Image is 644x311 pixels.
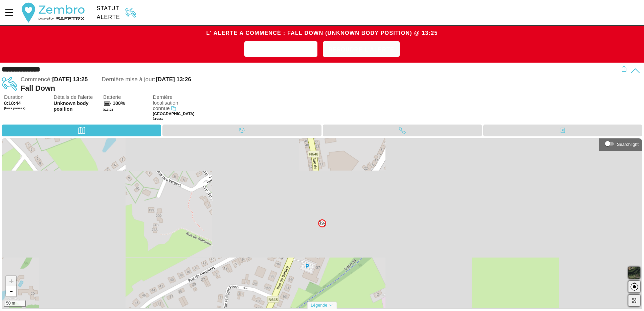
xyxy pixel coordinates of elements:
[97,14,120,20] div: Alerte
[617,142,639,147] div: Searchlight
[244,41,317,57] button: Ajouter une note
[483,125,642,136] div: Contacts
[162,125,321,136] div: Calendrier
[4,106,47,110] span: (hors pauses)
[323,41,400,57] button: Résoudre l'alerte
[6,286,16,296] a: Zoom out
[153,112,195,116] span: [GEOGRAPHIC_DATA]
[52,76,88,83] span: [DATE] 13:25
[603,139,639,149] div: Searchlight
[2,125,161,136] div: Carte
[103,108,113,111] span: à 13:26
[97,5,120,12] div: Statut
[113,101,125,106] span: 100%
[102,76,155,83] span: Dernière mise à jour:
[319,221,325,226] img: FALL.svg
[54,94,97,100] span: Détails de l'alerte
[4,94,47,100] span: Duration
[123,8,138,18] img: FALL.svg
[156,76,191,83] span: [DATE] 13:26
[4,101,21,106] span: 0:10:44
[206,30,438,36] span: L' alerte a commencé : Fall Down (Unknown body position) @ 13:25
[21,76,52,83] span: Commencé:
[103,94,147,100] span: Batterie
[54,101,97,112] span: Unknown body position
[323,125,482,136] div: Appel
[311,303,327,308] span: Légende
[4,301,26,307] div: 50 m
[6,276,16,286] a: Zoom in
[21,84,621,93] div: Fall Down
[153,94,178,111] span: Dernière localisation connue
[250,44,312,55] span: Ajouter une note
[2,76,17,92] img: FALL.svg
[328,44,394,55] span: Résoudre l'alerte
[153,117,163,120] span: à 10:21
